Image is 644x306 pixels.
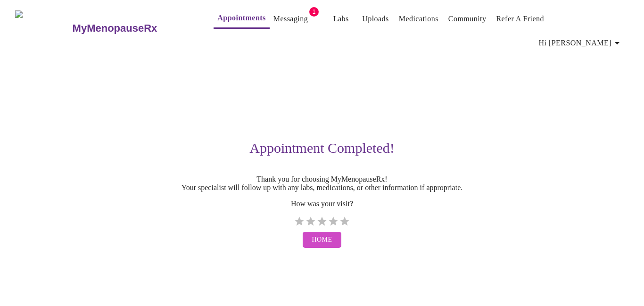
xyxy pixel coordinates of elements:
[73,22,157,35] h3: MyMenopauseRx
[496,12,544,26] a: Refer a Friend
[395,9,442,28] button: Medications
[535,34,627,52] button: Hi [PERSON_NAME]
[358,9,393,28] button: Uploads
[362,12,389,26] a: Uploads
[333,12,349,26] a: Labs
[326,9,356,28] button: Labs
[492,9,548,28] button: Refer a Friend
[273,12,308,26] a: Messaging
[270,9,312,28] button: Messaging
[71,12,195,45] a: MyMenopauseRx
[32,175,612,192] p: Thank you for choosing MyMenopauseRx! Your specialist will follow up with any labs, medications, ...
[303,232,342,248] button: Home
[312,234,332,246] span: Home
[300,227,344,253] a: Home
[539,36,623,50] span: Hi [PERSON_NAME]
[399,12,438,26] a: Medications
[448,12,487,26] a: Community
[309,7,319,17] span: 1
[32,200,612,208] p: How was your visit?
[32,140,612,156] h3: Appointment Completed!
[445,9,490,28] button: Community
[214,9,269,29] button: Appointments
[15,10,71,46] img: MyMenopauseRx Logo
[217,11,265,25] a: Appointments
